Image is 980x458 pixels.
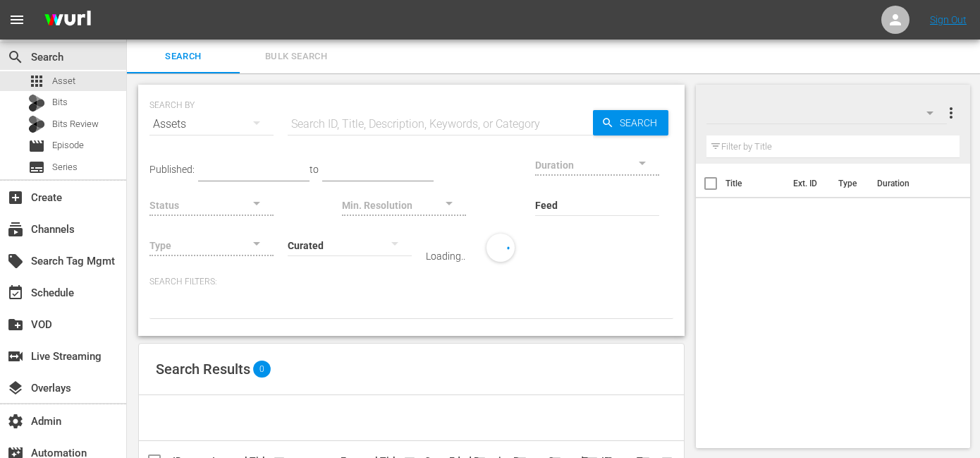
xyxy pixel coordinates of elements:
span: to [310,164,319,175]
span: Overlays [7,380,24,397]
span: Search [614,110,668,135]
span: Episode [52,138,84,152]
span: more_vert [943,104,960,121]
a: Sign Out [930,14,967,25]
span: Published: [149,164,195,175]
th: Ext. ID [785,164,831,203]
span: Bulk Search [248,49,344,65]
span: Channels [7,221,24,238]
div: Bits Review [28,116,45,133]
th: Duration [869,164,953,203]
span: Asset [52,74,75,88]
span: Schedule [7,284,24,301]
span: Search [7,49,24,66]
button: more_vert [943,96,960,130]
span: Search [135,49,231,65]
span: Create [7,189,24,206]
span: Series [28,159,45,176]
span: 0 [253,361,271,378]
p: Search Filters: [149,276,673,288]
th: Type [830,164,869,203]
span: Search Tag Mgmt [7,253,24,270]
img: ans4CAIJ8jUAAAAAAAAAAAAAAAAAAAAAAAAgQb4GAAAAAAAAAAAAAAAAAAAAAAAAJMjXAAAAAAAAAAAAAAAAAAAAAAAAgAT5G... [34,4,102,37]
span: Bits Review [52,117,99,131]
span: VOD [7,316,24,333]
span: menu [8,11,25,28]
div: Assets [149,104,274,144]
span: Admin [7,413,24,430]
span: Episode [28,138,45,155]
span: Live Streaming [7,348,24,365]
span: Asset [28,73,45,90]
span: Search Results [156,361,250,378]
span: Series [52,160,78,174]
div: Bits [28,95,45,112]
div: Loading.. [426,251,465,262]
th: Title [725,164,785,203]
button: Search [593,110,668,135]
span: Bits [52,95,68,109]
